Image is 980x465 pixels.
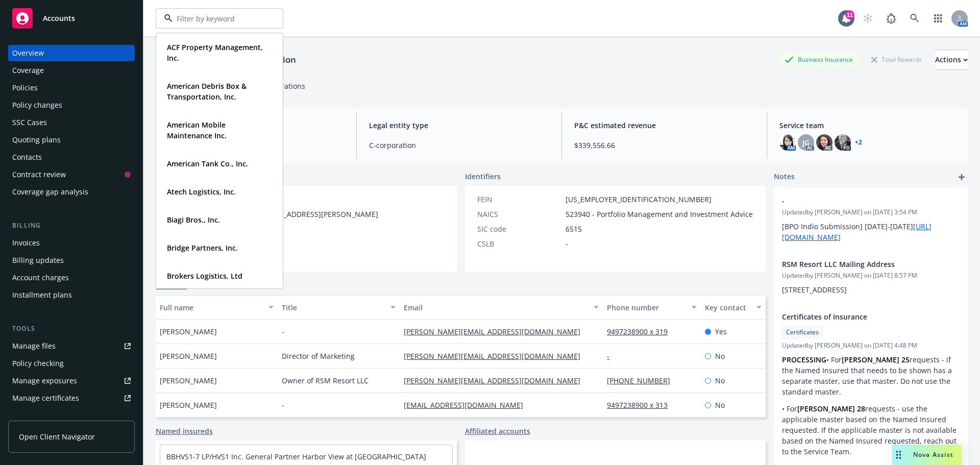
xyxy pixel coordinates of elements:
span: [PERSON_NAME] [160,351,217,361]
span: Director of Marketing [282,351,355,361]
div: Billing updates [12,252,64,268]
a: [EMAIL_ADDRESS][DOMAIN_NAME] [404,400,531,410]
p: [BPO Indio Submission] [DATE]-[DATE] [782,221,960,242]
a: Policy checking [8,355,135,372]
strong: PROCESSING [782,355,826,364]
span: JG [802,137,810,148]
span: No [715,375,725,386]
span: Service team [779,120,960,131]
div: Actions [935,50,968,69]
span: 523940 - Portfolio Management and Investment Advice [566,209,753,219]
span: Certificates [786,328,819,337]
span: Updated by [PERSON_NAME] on [DATE] 4:48 PM [782,341,960,350]
div: Business Insurance [779,53,858,66]
span: Nova Assist [913,450,953,459]
a: Manage claims [8,407,135,424]
a: Named insureds [156,426,213,436]
div: Manage exposures [12,373,77,389]
span: - [282,400,284,410]
span: Updated by [PERSON_NAME] on [DATE] 3:54 PM [782,208,960,217]
a: Policies [8,80,135,96]
div: Overview [12,45,44,61]
a: Search [904,8,925,29]
a: Coverage [8,62,135,79]
div: -Updatedby [PERSON_NAME] on [DATE] 3:54 PM[BPO Indio Submission] [DATE]-[DATE][URL][DOMAIN_NAME] [774,187,968,251]
div: Phone number [607,302,685,313]
strong: ACF Property Management, Inc. [167,42,263,63]
p: • For requests - use the applicable master based on the Named Insured requested. If the applicabl... [782,403,960,457]
a: Start snowing [857,8,878,29]
a: [PERSON_NAME][EMAIL_ADDRESS][DOMAIN_NAME] [404,376,589,385]
span: Updated by [PERSON_NAME] on [DATE] 8:57 PM [782,271,960,280]
span: Notes [774,171,795,183]
div: FEIN [477,194,561,205]
a: - [607,351,618,361]
div: Drag to move [892,445,905,465]
div: CSLB [477,238,561,249]
span: Yes [715,326,727,337]
span: [STREET_ADDRESS][PERSON_NAME] [256,209,378,219]
a: 9497238900 x 313 [607,400,676,410]
div: Manage files [12,338,56,354]
div: Contract review [12,166,66,183]
span: RSM Resort LLC Mailing Address [782,259,933,270]
p: • For requests - if the Named Insured that needs to be shown has a separate master, use that mast... [782,354,960,397]
a: Manage certificates [8,390,135,406]
span: Certificates of Insurance [782,311,933,322]
div: Coverage [12,62,44,79]
div: Full name [160,302,262,313]
div: Account charges [12,270,69,286]
span: Manage exposures [8,373,135,389]
a: Switch app [928,8,948,29]
span: [US_EMPLOYER_IDENTIFICATION_NUMBER] [566,194,712,205]
span: Legal entity type [369,120,549,131]
a: Overview [8,45,135,61]
a: Accounts [8,4,135,33]
a: Report a Bug [881,8,901,29]
span: [PERSON_NAME] [160,400,217,410]
div: Billing [8,221,135,231]
a: Contract review [8,166,135,183]
span: $339,556.66 [574,140,754,151]
span: Open Client Navigator [19,431,95,442]
button: Nova Assist [892,445,962,465]
a: Contacts [8,149,135,165]
div: Tools [8,324,135,334]
div: Title [282,302,384,313]
span: Accounts [43,14,75,22]
a: [PERSON_NAME][EMAIL_ADDRESS][DOMAIN_NAME] [404,351,589,361]
a: Manage files [8,338,135,354]
img: photo [835,134,851,151]
span: - [566,238,568,249]
div: Installment plans [12,287,72,303]
span: [PERSON_NAME] [160,375,217,386]
a: Invoices [8,235,135,251]
div: Invoices [12,235,40,251]
button: Full name [156,295,278,320]
span: 6515 [566,224,582,234]
a: Policy changes [8,97,135,113]
div: Contacts [12,149,42,165]
span: [STREET_ADDRESS] [782,285,847,295]
div: Manage certificates [12,390,79,406]
div: Coverage gap analysis [12,184,88,200]
img: photo [779,134,796,151]
a: BBHVS1-7 LP/HVS1 Inc. General Partner Harbor View at [GEOGRAPHIC_DATA] [166,452,426,461]
a: Quoting plans [8,132,135,148]
div: Policy checking [12,355,64,372]
button: Email [400,295,603,320]
div: 11 [845,10,854,19]
span: C-corporation [369,140,549,151]
strong: American Debris Box & Transportation, Inc. [167,81,247,102]
span: - [282,326,284,337]
img: photo [816,134,832,151]
button: Phone number [603,295,700,320]
a: Billing updates [8,252,135,268]
a: Account charges [8,270,135,286]
div: Manage claims [12,407,64,424]
div: Total Rewards [866,53,927,66]
span: No [715,400,725,410]
a: Affiliated accounts [465,426,530,436]
a: SSC Cases [8,114,135,131]
button: Key contact [701,295,766,320]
